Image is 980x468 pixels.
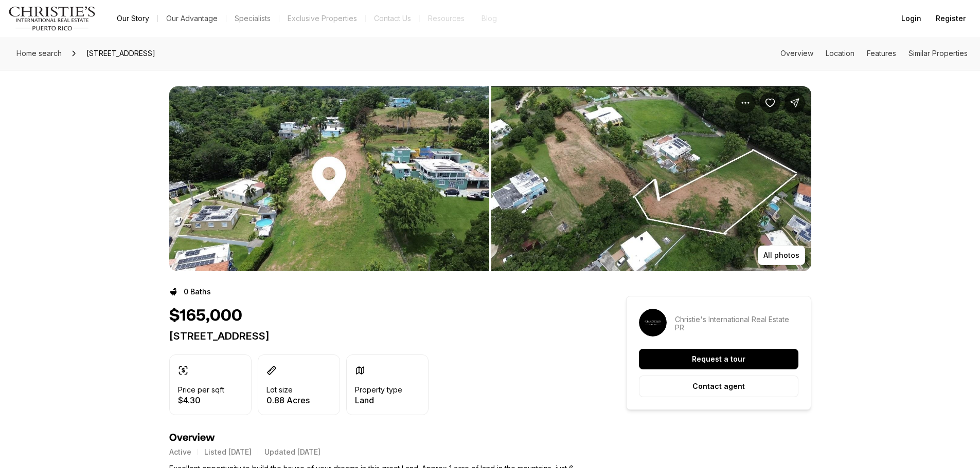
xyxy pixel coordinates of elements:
[109,11,157,26] a: Our Story
[184,288,211,296] p: 0 Baths
[785,92,805,113] button: Share Property: 411 JAGUEY
[675,315,798,332] p: Christie's International Real Estate PR
[266,386,293,394] p: Lot size
[692,355,745,363] p: Request a tour
[366,11,419,26] button: Contact Us
[178,386,224,394] p: Price per sqft
[735,92,756,113] button: Property options
[264,448,320,456] p: Updated [DATE]
[169,86,811,271] div: Listing Photos
[169,86,489,271] li: 1 of 4
[420,11,473,26] a: Resources
[692,382,745,390] p: Contact agent
[158,11,226,26] a: Our Advantage
[780,49,813,58] a: Skip to: Overview
[473,11,505,26] a: Blog
[639,376,798,397] button: Contact agent
[758,246,805,265] button: All photos
[639,349,798,369] button: Request a tour
[901,14,921,23] span: Login
[355,396,402,404] p: Land
[936,14,966,23] span: Register
[82,45,159,62] span: [STREET_ADDRESS]
[908,49,968,58] a: Skip to: Similar Properties
[867,49,896,58] a: Skip to: Features
[491,86,811,271] button: View image gallery
[169,86,489,271] button: View image gallery
[204,448,252,456] p: Listed [DATE]
[226,11,279,26] a: Specialists
[491,86,811,271] li: 2 of 4
[169,306,242,326] h1: $165,000
[16,49,62,58] span: Home search
[763,251,799,259] p: All photos
[12,45,66,62] a: Home search
[266,396,310,404] p: 0.88 Acres
[355,386,402,394] p: Property type
[169,448,191,456] p: Active
[895,8,928,29] button: Login
[780,49,968,58] nav: Page section menu
[169,432,589,444] h4: Overview
[178,396,224,404] p: $4.30
[8,6,96,31] img: logo
[279,11,365,26] a: Exclusive Properties
[826,49,854,58] a: Skip to: Location
[930,8,972,29] button: Register
[760,92,780,113] button: Save Property: 411 JAGUEY
[169,330,589,342] p: [STREET_ADDRESS]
